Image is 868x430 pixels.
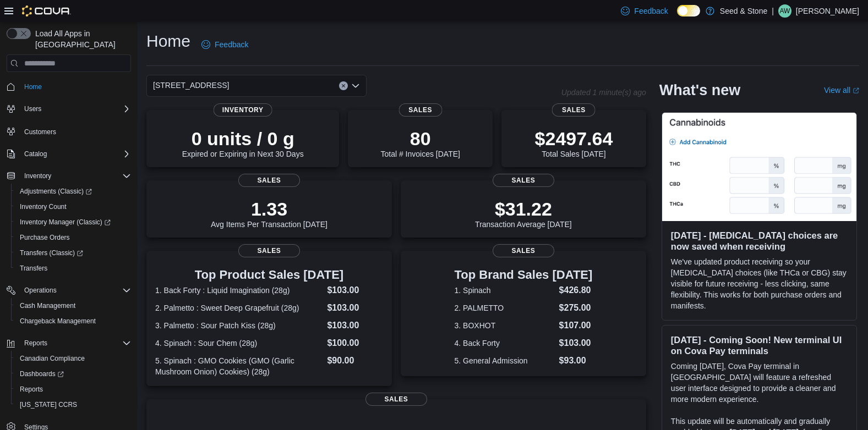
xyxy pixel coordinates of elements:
span: Dashboards [20,370,64,378]
a: Chargeback Management [15,315,100,328]
button: Canadian Compliance [11,351,135,366]
input: Dark Mode [677,5,700,16]
h2: What's new [659,81,740,99]
dt: 2. Palmetto : Sweet Deep Grapefruit (28g) [155,302,323,313]
h1: Home [146,30,190,52]
dt: 1. Back Forty : Liquid Imagination (28g) [155,285,323,296]
span: Operations [20,284,131,297]
span: Sales [398,103,442,117]
button: Customers [2,123,135,139]
span: Users [24,104,41,113]
dd: $90.00 [327,354,383,367]
dt: 1. Spinach [455,285,555,296]
span: Customers [24,128,56,136]
dt: 4. Back Forty [455,338,555,349]
p: $2497.64 [535,128,613,150]
span: Chargeback Management [20,317,96,326]
dd: $103.00 [327,319,383,332]
dd: $100.00 [327,337,383,350]
span: Reports [24,339,47,348]
span: Inventory Count [20,202,67,211]
a: Inventory Count [15,200,71,213]
span: Reports [20,385,43,394]
span: Sales [493,174,554,187]
span: Users [20,102,131,115]
button: Catalog [20,147,51,161]
a: Inventory Manager (Classic) [15,216,115,229]
span: Sales [238,174,300,187]
span: AW [779,4,790,18]
dd: $107.00 [559,319,593,332]
span: Sales [238,244,300,257]
button: Reports [20,337,52,350]
button: Inventory [2,168,135,184]
span: Washington CCRS [15,398,131,411]
p: | [772,4,774,18]
dt: 4. Spinach : Sour Chem (28g) [155,338,323,349]
span: Transfers [15,262,131,275]
p: 0 units / 0 g [182,128,304,150]
span: Adjustments (Classic) [15,185,131,198]
span: Load All Apps in [GEOGRAPHIC_DATA] [31,28,131,50]
button: Transfers [11,261,135,276]
span: Inventory Manager (Classic) [20,218,111,227]
div: Total # Invoices [DATE] [380,128,460,158]
span: [US_STATE] CCRS [20,400,77,409]
span: Home [20,80,131,93]
dt: 2. PALMETTO [455,302,555,313]
span: Feedback [215,39,248,50]
div: Transaction Average [DATE] [475,198,572,229]
button: Reports [11,382,135,397]
span: Inventory Manager (Classic) [15,216,131,229]
span: Purchase Orders [15,231,131,244]
span: Dark Mode [677,16,678,17]
button: Users [20,102,46,115]
a: Home [20,80,46,93]
span: Adjustments (Classic) [20,187,92,196]
span: Inventory [24,172,51,180]
p: We've updated product receiving so your [MEDICAL_DATA] choices (like THCa or CBG) stay visible fo... [671,256,848,311]
span: Customers [20,124,131,138]
div: Alex Wang [778,4,791,18]
button: Open list of options [351,81,360,90]
p: Updated 1 minute(s) ago [561,88,646,97]
span: Reports [20,337,131,350]
dd: $103.00 [327,284,383,297]
dt: 3. Palmetto : Sour Patch Kiss (28g) [155,320,323,331]
a: Adjustments (Classic) [15,185,96,198]
span: Cash Management [15,299,131,312]
span: Feedback [634,5,668,16]
h3: Top Product Sales [DATE] [155,268,383,282]
button: Catalog [2,146,135,162]
a: Transfers (Classic) [15,246,88,260]
a: Cash Management [15,299,80,312]
a: Reports [15,383,47,396]
span: Sales [552,103,596,117]
dd: $103.00 [327,301,383,315]
span: Catalog [20,147,131,161]
div: Avg Items Per Transaction [DATE] [211,198,327,229]
button: Users [2,101,135,117]
dd: $275.00 [559,301,593,315]
img: Cova [22,5,71,16]
span: Dashboards [15,367,131,381]
span: Catalog [24,150,47,158]
a: [US_STATE] CCRS [15,398,81,411]
a: Customers [20,125,61,139]
a: Transfers (Classic) [11,245,135,261]
dd: $93.00 [559,354,593,367]
span: Canadian Compliance [15,352,131,365]
p: [PERSON_NAME] [796,4,859,18]
span: Purchase Orders [20,233,70,242]
svg: External link [853,87,859,94]
span: Cash Management [20,301,75,310]
div: Expired or Expiring in Next 30 Days [182,128,304,158]
dt: 5. Spinach : GMO Cookies (GMO (Garlic Mushroom Onion) Cookies) (28g) [155,355,323,377]
span: Operations [24,286,57,295]
p: Seed & Stone [720,4,767,18]
button: Clear input [339,81,348,90]
span: Chargeback Management [15,315,131,328]
span: Canadian Compliance [20,354,85,363]
span: Transfers (Classic) [20,249,83,257]
h3: [DATE] - Coming Soon! New terminal UI on Cova Pay terminals [671,334,848,356]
